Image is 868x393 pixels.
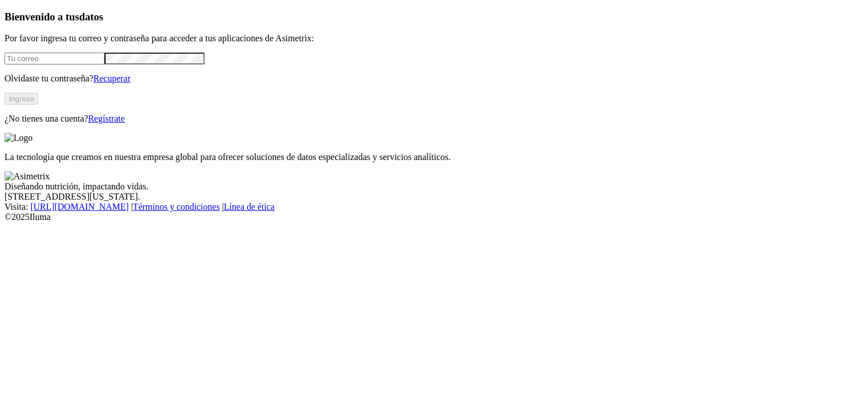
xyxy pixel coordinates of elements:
[5,33,863,44] p: Por favor ingresa tu correo y contraseña para acceder a tus aplicaciones de Asimetrix:
[88,114,125,123] a: Regístrate
[79,11,103,23] span: datos
[5,152,863,162] p: La tecnología que creamos en nuestra empresa global para ofrecer soluciones de datos especializad...
[5,171,50,182] img: Asimetrix
[93,74,131,83] a: Recuperar
[5,114,863,124] p: ¿No tienes una cuenta?
[5,53,105,64] input: Tu correo
[5,212,863,222] div: © 2025 Iluma
[5,202,863,212] div: Visita : | |
[133,202,220,211] a: Términos y condiciones
[224,202,275,211] a: Línea de ética
[5,182,863,192] div: Diseñando nutrición, impactando vidas.
[5,133,33,143] img: Logo
[5,11,863,23] h3: Bienvenido a tus
[5,93,38,105] button: Ingresa
[31,202,129,211] a: [URL][DOMAIN_NAME]
[5,192,863,202] div: [STREET_ADDRESS][US_STATE].
[5,74,863,84] p: Olvidaste tu contraseña?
